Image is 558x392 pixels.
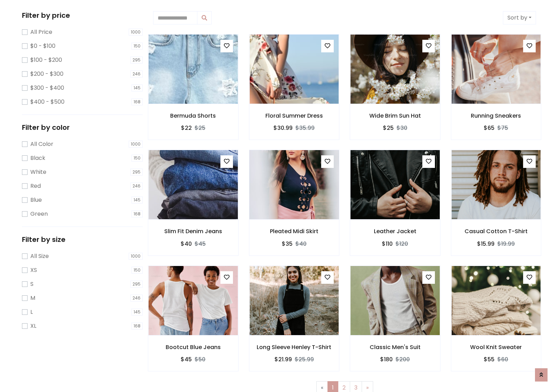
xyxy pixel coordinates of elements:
[30,210,48,218] label: Green
[30,154,45,162] label: Black
[22,235,143,244] h5: Filter by size
[295,124,315,132] del: $35.99
[30,84,64,92] label: $300 - $400
[503,11,536,24] button: Sort by
[383,125,394,131] h6: $25
[22,11,143,20] h5: Filter by price
[451,344,541,350] h6: Wool Knit Sweater
[131,323,143,330] span: 168
[129,253,143,260] span: 1000
[295,355,314,363] del: $25.99
[282,241,293,247] h6: $35
[395,240,408,248] del: $120
[130,71,143,77] span: 246
[497,240,515,248] del: $19.99
[30,70,63,78] label: $200 - $300
[30,266,37,274] label: XS
[484,356,495,363] h6: $55
[30,308,33,316] label: L
[131,98,143,105] span: 168
[130,183,143,190] span: 246
[130,169,143,176] span: 295
[30,182,41,190] label: Red
[129,141,143,148] span: 1000
[380,356,393,363] h6: $180
[131,267,143,274] span: 150
[130,295,143,302] span: 246
[395,355,410,363] del: $200
[497,355,508,363] del: $60
[484,125,495,131] h6: $65
[295,240,307,248] del: $40
[30,322,36,330] label: XL
[30,28,52,36] label: All Price
[131,309,143,316] span: 145
[477,241,495,247] h6: $15.99
[131,155,143,162] span: 150
[30,140,53,148] label: All Color
[181,241,192,247] h6: $40
[195,240,206,248] del: $45
[30,42,55,50] label: $0 - $100
[451,228,541,235] h6: Casual Cotton T-Shirt
[181,356,192,363] h6: $45
[148,112,238,119] h6: Bermuda Shorts
[382,241,393,247] h6: $110
[273,125,293,131] h6: $30.99
[30,196,42,204] label: Blue
[366,384,369,392] span: »
[148,228,238,235] h6: Slim Fit Denim Jeans
[195,355,205,363] del: $50
[30,56,62,64] label: $100 - $200
[130,281,143,288] span: 295
[249,228,339,235] h6: Pleated Midi Skirt
[249,344,339,350] h6: Long Sleeve Henley T-Shirt
[274,356,292,363] h6: $21.99
[30,252,49,260] label: All Size
[350,112,440,119] h6: Wide Brim Sun Hat
[30,98,65,106] label: $400 - $500
[131,197,143,204] span: 145
[30,294,35,302] label: M
[148,344,238,350] h6: Bootcut Blue Jeans
[131,43,143,50] span: 150
[350,228,440,235] h6: Leather Jacket
[130,57,143,64] span: 295
[30,168,46,176] label: White
[181,125,192,131] h6: $22
[350,344,440,350] h6: Classic Men's Suit
[497,124,508,132] del: $75
[195,124,205,132] del: $25
[397,124,407,132] del: $30
[451,112,541,119] h6: Running Sneakers
[22,123,143,132] h5: Filter by color
[129,29,143,36] span: 1000
[30,280,33,288] label: S
[131,84,143,91] span: 145
[249,112,339,119] h6: Floral Summer Dress
[131,210,143,217] span: 168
